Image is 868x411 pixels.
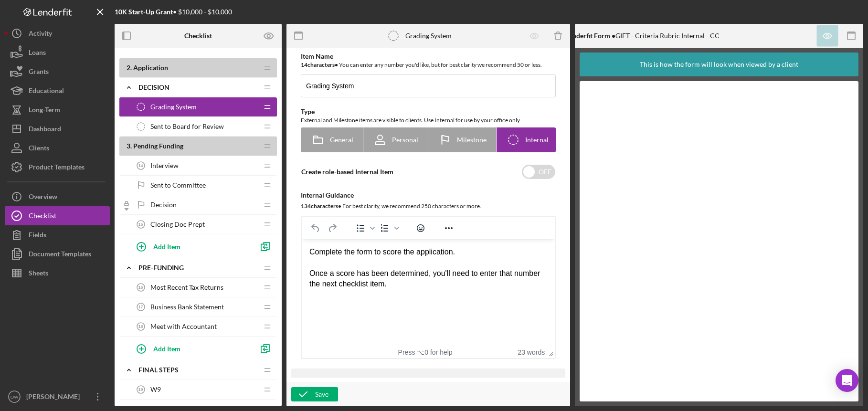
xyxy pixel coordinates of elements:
tspan: 16 [138,285,143,290]
span: Business Bank Statement [150,303,224,311]
b: 134 character s • [301,202,341,210]
button: Redo [324,221,340,235]
iframe: Rich Text Area [302,239,555,346]
span: Internal [525,136,549,144]
button: Add Item [129,237,253,256]
span: Grading System [150,103,197,111]
span: Personal [392,136,418,144]
b: 14 character s • [301,61,338,68]
div: Open Intercom Messenger [836,369,858,392]
span: 2 . [127,63,132,72]
span: Interview [150,162,179,169]
tspan: 14 [138,163,143,168]
div: • $10,000 - $10,000 [115,8,232,16]
div: GIFT - Criteria Rubric Internal - COPY [566,32,729,40]
div: Decision [138,84,258,91]
button: Undo [307,221,324,235]
span: General [330,136,353,144]
div: This is how the form will look when viewed by a client [640,53,798,76]
span: Decision [150,201,177,209]
b: 10K Start-Up Grant [115,8,173,16]
div: Key Resources [301,377,556,384]
label: Create role-based Internal Item [301,168,393,176]
tspan: 18 [138,324,143,329]
span: Most Recent Tax Returns [150,284,223,291]
button: Reveal or hide additional toolbar items [441,221,457,235]
iframe: Lenderfit form [589,91,850,392]
div: Item Name [301,53,556,60]
div: You can enter any number you'd like, but for best clarity we recommend 50 or less. [301,60,556,70]
span: Milestone [457,136,487,144]
div: Save [315,387,328,401]
span: Sent to Committee [150,181,206,189]
button: Add Item [129,339,253,358]
button: OW[PERSON_NAME] [5,387,110,406]
button: Emojis [413,221,429,235]
div: Pre-Funding [138,264,258,272]
div: Add Item [153,237,180,255]
div: Press the Up and Down arrow keys to resize the editor. [545,346,555,358]
div: Type [301,108,556,116]
div: Numbered list [377,221,401,235]
span: W9 [150,386,161,393]
div: Add Item [153,339,180,358]
div: Grading System [405,32,452,40]
div: External and Milestone items are visible to clients. Use Internal for use by your office only. [301,116,556,125]
div: [PERSON_NAME] [24,387,86,409]
span: Application [133,63,168,72]
div: Bullet list [352,221,376,235]
div: Internal Guidance [301,191,556,199]
b: Checklist [184,32,212,40]
div: For best clarity, we recommend 250 characters or more. [301,201,556,211]
tspan: 19 [138,387,143,392]
tspan: 15 [138,222,143,227]
span: Meet with Accountant [150,323,217,330]
span: Closing Doc Prept [150,221,205,228]
button: 23 words [518,348,545,356]
button: Save [291,387,338,401]
tspan: 17 [138,305,143,309]
text: OW [11,394,19,400]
